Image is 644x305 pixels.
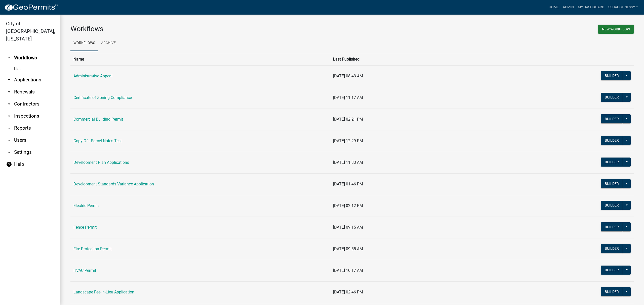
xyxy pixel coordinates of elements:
a: Landscape Fee-In-Lieu Application [73,290,134,294]
a: Development Standards Variance Application [73,182,154,186]
i: arrow_drop_down [6,149,12,155]
button: Builder [601,179,623,188]
span: [DATE] 10:17 AM [333,268,363,273]
a: Archive [98,35,119,51]
i: arrow_drop_down [6,137,12,143]
i: arrow_drop_down [6,77,12,83]
a: Fire Protection Permit [73,246,112,251]
i: help [6,161,12,167]
span: [DATE] 12:29 PM [333,138,363,143]
a: Electric Permit [73,203,99,208]
th: Last Published [330,53,524,65]
a: My Dashboard [576,3,606,12]
button: Builder [601,266,623,275]
button: Builder [601,222,623,231]
a: Home [547,3,561,12]
span: [DATE] 09:55 AM [333,246,363,251]
span: [DATE] 02:21 PM [333,117,363,122]
a: sshaughnessy [606,3,640,12]
button: Builder [601,93,623,102]
a: Admin [561,3,576,12]
span: [DATE] 11:33 AM [333,160,363,165]
button: Builder [601,287,623,296]
a: Fence Permit [73,225,97,230]
a: Development Plan Applications [73,160,129,165]
button: Builder [601,244,623,253]
i: arrow_drop_down [6,125,12,131]
button: Builder [601,136,623,145]
i: arrow_drop_down [6,89,12,95]
a: Certificate of Zoning Compliance [73,95,132,100]
button: Builder [601,201,623,210]
h3: Workflows [70,25,348,33]
i: arrow_drop_up [6,55,12,61]
span: [DATE] 11:17 AM [333,95,363,100]
span: [DATE] 01:46 PM [333,182,363,186]
button: New Workflow [598,25,634,34]
span: [DATE] 09:15 AM [333,225,363,230]
span: [DATE] 02:46 PM [333,290,363,294]
th: Name [70,53,330,65]
a: Commercial Building Permit [73,117,123,122]
button: Builder [601,158,623,167]
button: Builder [601,71,623,80]
a: Copy Of - Parcel Notes Test [73,138,122,143]
button: Builder [601,114,623,123]
i: arrow_drop_down [6,113,12,119]
a: Administrative Appeal [73,74,112,78]
a: Workflows [70,35,98,51]
i: arrow_drop_down [6,101,12,107]
span: [DATE] 02:12 PM [333,203,363,208]
span: [DATE] 08:43 AM [333,74,363,78]
a: HVAC Permit [73,268,96,273]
